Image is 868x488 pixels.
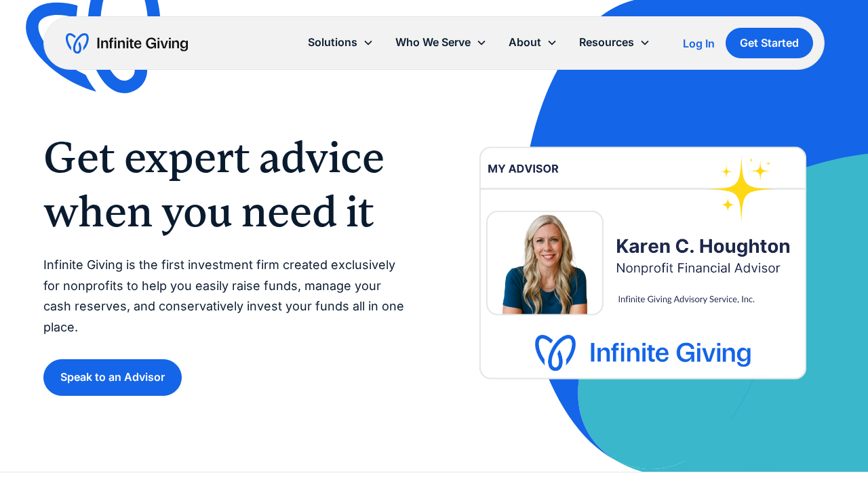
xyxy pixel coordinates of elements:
[43,359,182,395] a: Speak to an Advisor
[308,33,357,52] div: Solutions
[43,130,407,239] h1: Get expert advice when you need it
[683,38,715,49] div: Log In
[726,28,813,58] a: Get Started
[43,255,407,338] p: Infinite Giving is the first investment firm created exclusively for nonprofits to help you easil...
[395,33,471,52] div: Who We Serve
[509,33,541,52] div: About
[579,33,634,52] div: Resources
[683,35,715,52] a: Log In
